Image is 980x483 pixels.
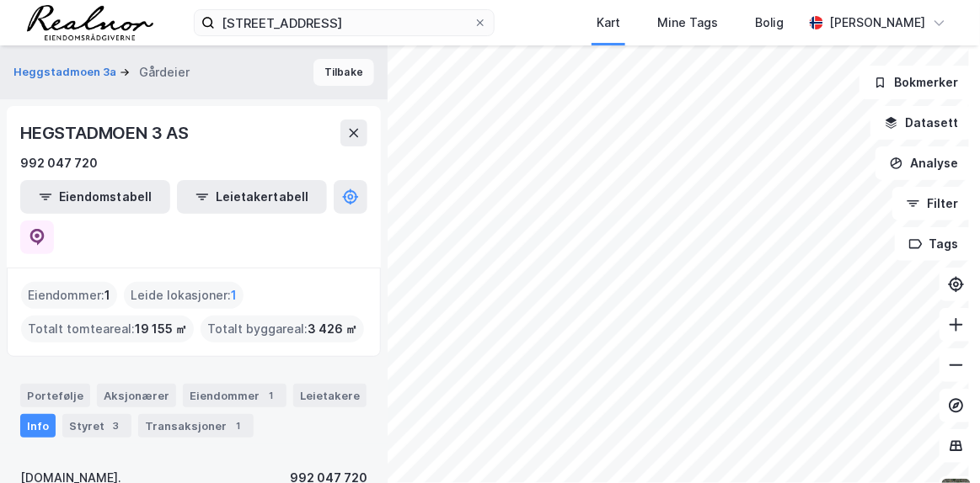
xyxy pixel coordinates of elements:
[896,402,980,483] iframe: Chat Widget
[293,384,367,407] div: Leietakere
[139,62,190,82] div: Gårdeier
[21,282,117,309] div: Eiendommer :
[21,316,194,342] div: Totalt tomteareal :
[215,10,474,35] input: Søk på adresse, matrikkel, gårdeiere, leietakere eller personer
[313,59,374,86] button: Tilbake
[20,119,192,146] div: HEGSTADMOEN 3 AS
[27,5,153,40] img: realnor-logo.934646d98de889bb5806.png
[308,319,357,339] span: 3 426 ㎡
[263,387,280,404] div: 1
[104,285,110,305] span: 1
[183,384,287,407] div: Eiendommer
[755,13,785,33] div: Bolig
[597,13,620,33] div: Kart
[860,66,973,99] button: Bokmerker
[138,414,254,438] div: Transaksjoner
[892,187,973,220] button: Filter
[13,64,120,81] button: Heggstadmoen 3a
[830,13,926,33] div: [PERSON_NAME]
[895,227,973,261] button: Tags
[20,414,56,438] div: Info
[896,402,980,483] div: Kontrollprogram for chat
[20,153,98,173] div: 992 047 720
[230,417,247,434] div: 1
[20,384,90,407] div: Portefølje
[20,180,170,214] button: Eiendomstabell
[870,106,973,140] button: Datasett
[201,316,364,342] div: Totalt byggareal :
[876,146,973,180] button: Analyse
[108,417,125,434] div: 3
[124,282,244,309] div: Leide lokasjoner :
[231,285,237,305] span: 1
[62,414,131,438] div: Styret
[135,319,187,339] span: 19 155 ㎡
[657,13,718,33] div: Mine Tags
[97,384,176,407] div: Aksjonærer
[177,180,327,214] button: Leietakertabell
